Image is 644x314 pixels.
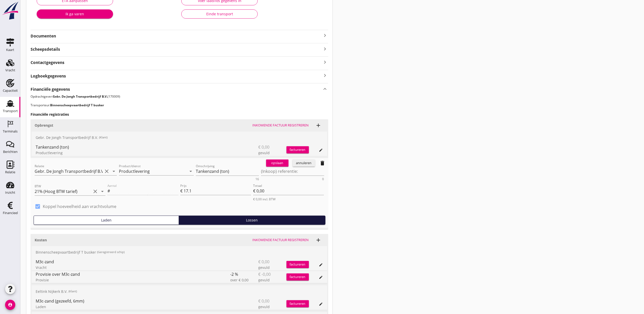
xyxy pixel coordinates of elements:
div: gevuld [258,265,286,270]
button: factureren [286,261,309,268]
div: Gebr. De Jongh Transportbedrijf B.V. [32,132,327,144]
div: factureren [286,301,309,306]
div: -2 % [230,271,258,283]
div: Productlevering [36,150,230,155]
strong: Opbrengst [35,123,53,128]
button: annuleren [293,160,315,167]
div: Binnenscheepvaartbedrijf T busker [32,246,327,258]
div: Inkomende factuur registreren [253,123,309,128]
img: logo-small.a267ee39.svg [1,1,19,20]
i: keyboard_arrow_right [322,32,328,38]
i: edit [319,275,323,279]
i: account_circle [5,300,15,310]
textarea: Omschrijving [196,167,259,176]
div: Provisie over M3c-zand [36,271,230,277]
strong: Contactgegevens [31,60,64,66]
small: (Geregistreerd schip) [97,250,125,254]
input: Product/dienst [119,167,187,175]
i: delete [320,160,326,166]
div: Inzicht [5,191,15,194]
div: Provisie [36,277,230,283]
label: Koppel hoeveelheid aan vrachtvolume [43,204,116,209]
div: factureren [286,147,309,152]
div: Berichten [3,150,18,153]
strong: Scheepsdetails [31,46,60,52]
i: keyboard_arrow_up [322,85,328,92]
div: M3c-zand (gezeefd, 6mm) [36,298,230,304]
div: Laden [36,217,177,223]
div: gevuld [258,304,286,309]
small: (Klant) [99,135,107,140]
div: Einde transport [186,11,253,17]
button: factureren [286,146,309,153]
div: Ik ga varen [41,11,109,17]
div: annuleren [295,161,313,166]
i: clear [104,168,110,174]
strong: Logboekgegevens [31,73,66,79]
i: arrow_drop_down [99,188,105,194]
div: Terminals [3,130,18,133]
div: factureren [286,274,309,280]
span: € 0,00 [258,144,270,150]
input: BTW [35,187,91,195]
button: Lossen [179,216,325,225]
input: Totaal [253,187,324,195]
input: Relatie [35,167,103,175]
textarea: (Inkoop) referentie: [261,167,324,176]
i: add [316,237,322,243]
i: keyboard_arrow_right [322,59,328,66]
i: edit [319,263,323,267]
i: clear [92,188,98,194]
strong: Documenten [31,33,322,39]
i: arrow_drop_down [111,168,117,174]
div: 16 [255,178,259,181]
div: Eeltink Nijkerk B.V. [32,285,327,298]
div: opslaan [268,161,286,166]
div: Capaciteit [3,89,18,92]
button: factureren [286,300,309,307]
div: Transport [3,109,18,113]
i: keyboard_arrow_right [322,45,328,52]
button: Einde transport [181,9,258,19]
div: 0 [322,178,324,181]
div: Kaart [6,48,14,51]
span: € -0,00 [258,271,271,277]
div: Lossen [181,217,323,223]
i: add [316,122,322,128]
div: over € 0,00 [230,277,258,283]
input: Prijs [184,187,251,195]
div: Tankenzand (ton) [36,144,230,150]
p: Opdrachtgever: (170009) [31,94,328,99]
button: opslaan [266,160,289,167]
span: € 0,00 [258,298,270,304]
div: Laden [36,304,230,309]
div: Vracht [5,69,15,72]
div: Inkomende factuur registreren [253,238,309,243]
strong: Financiële gegevens [31,86,70,92]
div: € 0,00 incl. BTW [253,197,324,201]
div: gevuld [258,277,286,283]
button: Ik ga varen [37,9,113,19]
i: arrow_drop_down [188,168,194,174]
strong: Binnenscheepvaartbedrijf T busker [50,103,104,107]
small: (Klant) [68,289,77,294]
strong: Kosten [35,238,47,242]
strong: Gebr. De Jongh Transportbedrijf B.V. [53,94,107,99]
i: edit [319,148,323,152]
button: Inkomende factuur registreren [251,237,311,244]
div: Vracht [36,265,230,270]
div: M3c-zand [36,259,230,265]
div: Financieel [3,211,18,215]
div: factureren [286,262,309,267]
div: Relatie [5,171,15,174]
span: € 0,00 [258,259,270,265]
i: edit [319,302,323,306]
h3: Financiële registraties [31,112,328,117]
i: keyboard_arrow_right [322,72,328,79]
button: Inkomende factuur registreren [251,122,311,129]
div: gevuld [258,150,286,155]
button: factureren [286,273,309,281]
div: € [180,188,184,194]
button: Laden [34,216,179,225]
p: Transporteur: [31,103,328,108]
